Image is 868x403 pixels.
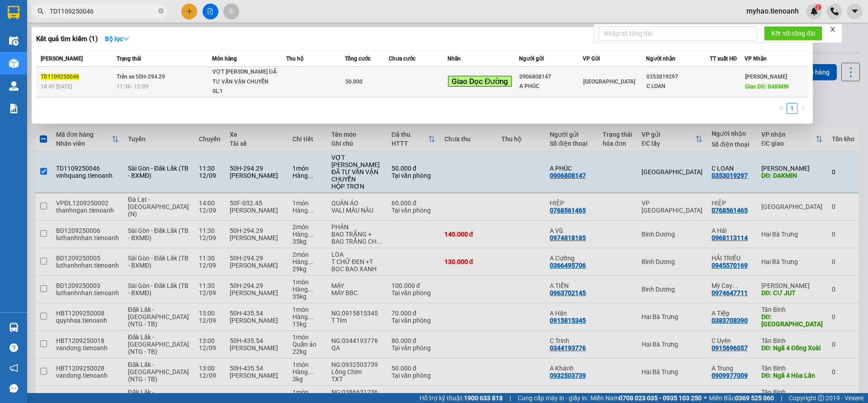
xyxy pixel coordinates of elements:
span: Trạng thái [117,56,141,62]
li: Next Page [797,103,808,114]
span: Món hàng [212,56,237,62]
button: left [776,103,787,114]
span: [PERSON_NAME] [745,74,787,80]
span: close [830,26,836,32]
div: 0353019297 [646,72,709,82]
span: TD1109250046 [41,74,79,80]
span: message [9,384,18,393]
div: VỢT [PERSON_NAME] ĐÃ TƯ VẤN VẬN CHUYỂN [212,67,280,87]
span: notification [9,364,18,372]
span: Kết nối tổng đài [771,28,815,38]
span: Trên xe 50H-294.29 [117,74,165,80]
span: right [800,105,806,111]
div: 0906808147 [519,72,582,82]
span: Giao Dọc Đường [448,76,512,87]
input: Tìm tên, số ĐT hoặc mã đơn [50,6,156,16]
span: search [38,8,44,14]
span: left [778,105,784,111]
div: A PHÚC [519,82,582,91]
span: question-circle [9,343,18,352]
span: TT xuất HĐ [710,56,737,62]
span: [GEOGRAPHIC_DATA] [583,79,635,85]
div: C LOAN [646,82,709,91]
button: right [797,103,808,114]
span: VP Nhận [745,56,767,62]
a: 1 [787,103,797,113]
span: 50.000 [345,79,363,85]
img: warehouse-icon [9,59,19,68]
img: warehouse-icon [9,36,19,46]
img: logo-vxr [8,6,19,19]
div: SL: 1 [212,87,280,97]
span: [PERSON_NAME] [41,56,83,62]
img: solution-icon [9,104,19,113]
span: close-circle [158,8,164,14]
strong: Bộ lọc [105,35,129,42]
h3: Kết quả tìm kiếm ( 1 ) [36,34,98,44]
span: Nhãn [448,56,461,62]
button: Bộ lọcdown [98,32,137,46]
img: warehouse-icon [9,81,19,91]
button: Kết nối tổng đài [764,26,822,41]
span: VP Gửi [583,56,600,62]
input: Nhập số tổng đài [599,26,757,41]
span: Giao DĐ: DAKMIN [745,83,789,90]
span: Người nhận [646,56,675,62]
span: Người gửi [519,56,544,62]
span: 11:30 - 12/09 [117,83,149,90]
span: Chưa cước [389,56,415,62]
span: 18:45 [DATE] [41,83,72,90]
span: Tổng cước [345,56,371,62]
li: Previous Page [776,103,787,114]
img: warehouse-icon [9,323,19,332]
span: Thu hộ [286,56,303,62]
span: down [123,36,129,42]
li: 1 [787,103,797,114]
span: close-circle [158,7,164,16]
